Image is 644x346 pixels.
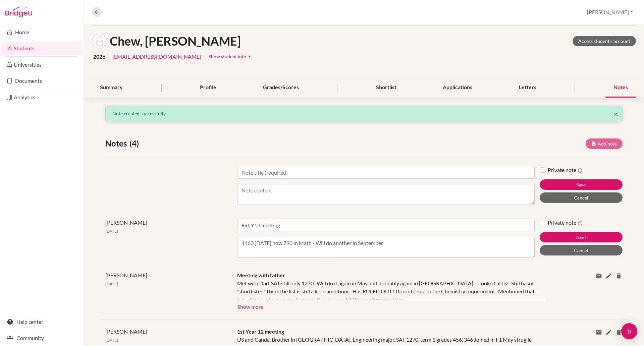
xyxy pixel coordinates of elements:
[255,78,307,98] div: Grades/Scores
[105,328,147,335] span: [PERSON_NAME]
[112,53,201,61] a: [EMAIL_ADDRESS][DOMAIN_NAME]
[1,331,82,345] a: Community
[237,272,285,278] span: Meeting with father
[237,219,535,231] input: Note title (required)
[540,232,623,242] button: Save
[93,53,105,61] span: 2026
[208,51,253,62] button: Show student infoarrow_drop_down
[5,7,32,17] img: Bridge-U
[1,58,82,71] a: Universities
[105,229,118,234] span: [DATE]
[112,110,615,117] p: Note created successfully
[237,301,264,311] button: Show more
[584,6,636,18] button: [PERSON_NAME]
[105,137,129,150] span: Notes
[573,36,636,46] a: Access student's account
[105,219,147,226] span: [PERSON_NAME]
[237,328,284,335] span: 1st Year 12 meeting
[246,53,253,60] i: arrow_drop_down
[129,137,142,150] span: (4)
[1,315,82,329] a: Help center
[1,91,82,104] a: Analytics
[511,78,544,98] div: Letters
[1,42,82,55] a: Students
[613,110,618,118] button: Close
[192,78,224,98] div: Profile
[108,53,110,61] span: |
[540,179,623,190] button: Save
[105,338,118,343] span: [DATE]
[105,272,147,278] span: [PERSON_NAME]
[105,281,118,286] span: [DATE]
[548,166,583,174] label: Private note
[237,279,535,301] div: Met with Dad. SAT still only 1270. Will do it again in May and probably again in [GEOGRAPHIC_DATA...
[621,323,637,339] div: Open Intercom Messenger
[237,166,535,179] input: Note title (required)
[92,34,107,49] img: Zhen Yang Chew's avatar
[110,34,241,48] h1: Chew, [PERSON_NAME]
[605,78,636,98] div: Notes
[548,219,583,227] label: Private note
[435,78,480,98] div: Applications
[540,245,623,255] button: Cancel
[204,53,206,61] span: |
[368,78,405,98] div: Shortlist
[209,54,246,59] span: Show student info
[1,25,82,39] a: Home
[92,78,131,98] div: Summary
[586,138,623,149] button: Add note
[613,109,618,119] span: ×
[1,74,82,88] a: Documents
[540,192,623,203] button: Cancel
